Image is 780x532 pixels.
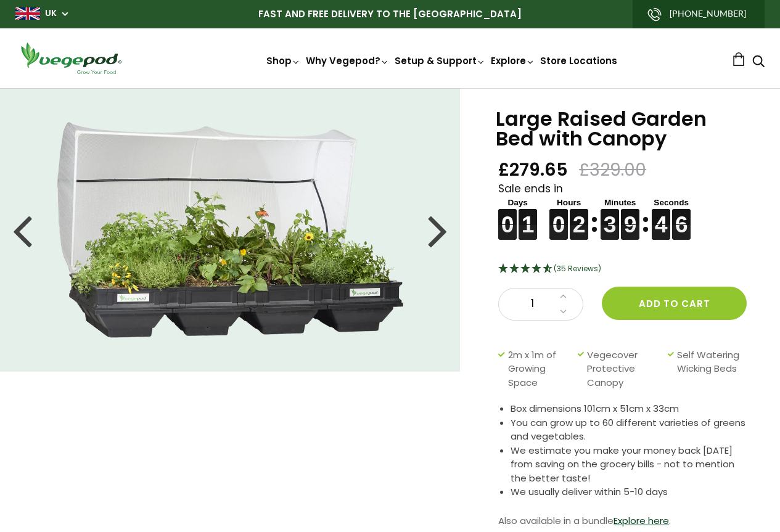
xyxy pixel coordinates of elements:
[498,209,517,224] figure: 0
[511,402,749,416] li: Box dimensions 101cm x 51cm x 33cm
[601,209,619,224] figure: 3
[556,304,570,320] a: Decrease quantity by 1
[554,263,601,274] span: 4.69 Stars - 35 Reviews
[511,296,553,312] span: 1
[498,261,749,277] div: 4.69 Stars - 35 Reviews
[508,348,572,390] span: 2m x 1m of Growing Space
[549,209,568,224] figure: 0
[15,41,126,76] img: Vegepod
[57,122,403,338] img: Large Raised Garden Bed with Canopy
[587,348,662,390] span: Vegecover Protective Canopy
[672,209,691,224] figure: 6
[602,287,747,320] button: Add to cart
[511,485,749,499] li: We usually deliver within 5-10 days
[306,54,390,67] a: Why Vegepod?
[540,54,617,67] a: Store Locations
[498,181,749,240] div: Sale ends in
[15,7,40,20] img: gb_large.png
[519,209,537,224] figure: 1
[491,54,535,67] a: Explore
[652,209,670,224] figure: 4
[498,158,568,181] span: £279.65
[621,209,639,224] figure: 9
[498,512,749,530] p: Also available in a bundle .
[677,348,743,390] span: Self Watering Wicking Beds
[266,54,301,67] a: Shop
[614,514,669,527] a: Explore here
[395,54,486,67] a: Setup & Support
[570,209,588,224] figure: 2
[556,289,570,305] a: Increase quantity by 1
[579,158,646,181] span: £329.00
[752,56,765,69] a: Search
[496,109,749,149] h1: Large Raised Garden Bed with Canopy
[45,7,57,20] a: UK
[511,444,749,486] li: We estimate you make your money back [DATE] from saving on the grocery bills - not to mention the...
[511,416,749,444] li: You can grow up to 60 different varieties of greens and vegetables.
